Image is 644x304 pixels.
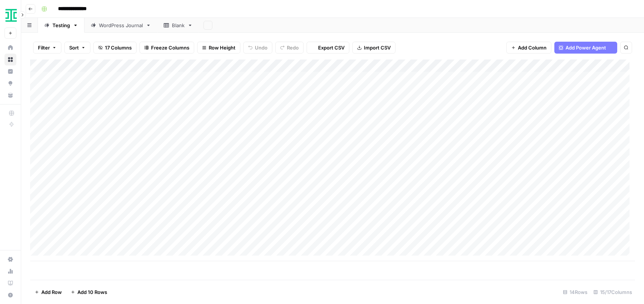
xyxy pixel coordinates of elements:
[99,22,143,29] div: WordPress Journal
[140,42,194,54] button: Freeze Columns
[66,286,112,298] button: Add 10 Rows
[105,44,132,51] span: 17 Columns
[565,44,606,51] span: Add Power Agent
[518,44,547,51] span: Add Column
[157,18,199,33] a: Blank
[560,286,590,298] div: 14 Rows
[172,22,185,29] div: Blank
[64,42,90,54] button: Sort
[38,18,84,33] a: Testing
[33,42,61,54] button: Filter
[318,44,345,51] span: Export CSV
[38,44,50,51] span: Filter
[52,22,70,29] div: Testing
[209,44,236,51] span: Row Height
[4,6,16,25] button: Workspace: Ironclad
[4,253,16,265] a: Settings
[197,42,240,54] button: Row Height
[41,288,62,296] span: Add Row
[151,44,189,51] span: Freeze Columns
[506,42,551,54] button: Add Column
[4,42,16,54] a: Home
[287,44,299,51] span: Redo
[4,89,16,101] a: Your Data
[275,42,304,54] button: Redo
[255,44,267,51] span: Undo
[243,42,272,54] button: Undo
[4,277,16,289] a: Learning Hub
[4,54,16,65] a: Browse
[93,42,137,54] button: 17 Columns
[4,9,18,22] img: Ironclad Logo
[77,288,107,296] span: Add 10 Rows
[4,289,16,301] button: Help + Support
[4,77,16,89] a: Opportunities
[4,65,16,77] a: Insights
[69,44,79,51] span: Sort
[30,286,66,298] button: Add Row
[364,44,391,51] span: Import CSV
[590,286,635,298] div: 15/17 Columns
[307,42,349,54] button: Export CSV
[554,42,617,54] button: Add Power Agent
[4,265,16,277] a: Usage
[84,18,157,33] a: WordPress Journal
[352,42,395,54] button: Import CSV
